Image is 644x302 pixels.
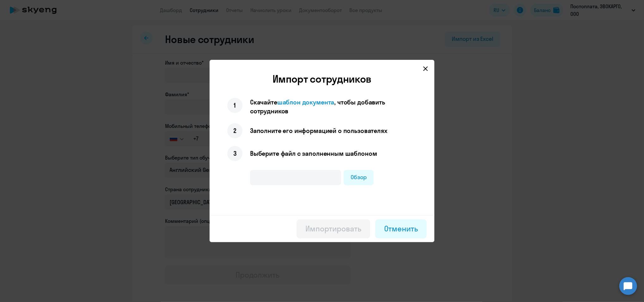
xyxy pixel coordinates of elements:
div: Импортировать [305,223,361,234]
button: Импортировать [297,219,370,238]
p: Заполните его информацией о пользователях [250,126,387,135]
span: шаблон документа [277,98,334,106]
button: Отменить [375,219,427,238]
div: 3 [227,146,242,161]
p: Выберите файл с заполненным шаблоном [250,149,377,158]
div: 2 [227,123,242,138]
div: 1 [227,98,242,113]
label: Обзор [344,170,374,185]
span: Скачайте [250,98,277,106]
h2: Импорт сотрудников [215,72,429,85]
div: Отменить [384,223,418,234]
